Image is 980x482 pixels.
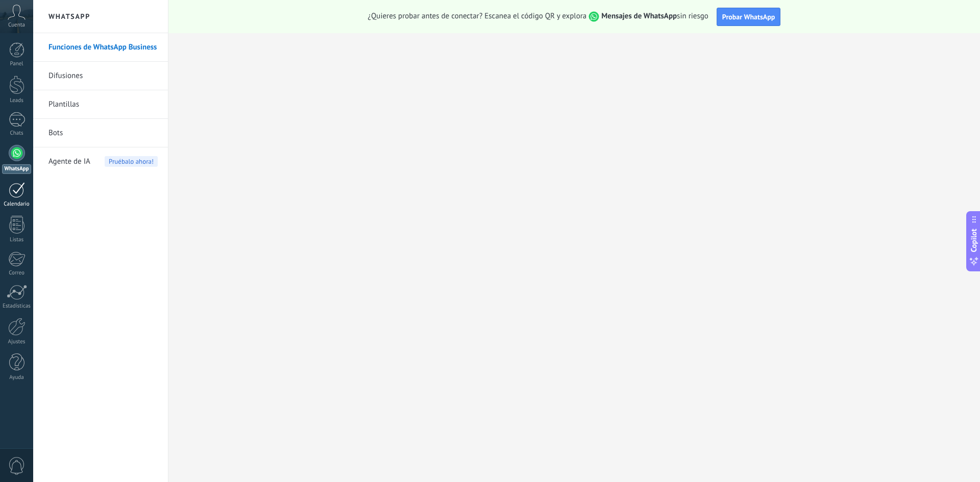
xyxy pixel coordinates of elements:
[48,62,158,90] a: Difusiones
[2,97,32,104] div: Leads
[601,11,677,21] strong: Mensajes de WhatsApp
[722,12,775,21] span: Probar WhatsApp
[2,374,32,381] div: Ayuda
[969,229,979,252] span: Copilot
[48,90,158,119] a: Plantillas
[717,8,781,26] button: Probar WhatsApp
[2,201,32,208] div: Calendario
[2,130,32,137] div: Chats
[105,156,158,167] span: Pruébalo ahora!
[33,62,168,90] li: Difusiones
[48,147,90,176] span: Agente de IA
[8,22,25,29] span: Cuenta
[33,119,168,147] li: Bots
[2,339,32,345] div: Ajustes
[48,147,158,176] a: Agente de IAPruébalo ahora!
[48,119,158,147] a: Bots
[368,11,708,22] span: ¿Quieres probar antes de conectar? Escanea el código QR y explora sin riesgo
[2,303,32,310] div: Estadísticas
[2,61,32,67] div: Panel
[2,237,32,243] div: Listas
[48,33,158,62] a: Funciones de WhatsApp Business
[2,270,32,276] div: Correo
[33,147,168,175] li: Agente de IA
[2,164,31,174] div: WhatsApp
[33,33,168,62] li: Funciones de WhatsApp Business
[33,90,168,119] li: Plantillas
